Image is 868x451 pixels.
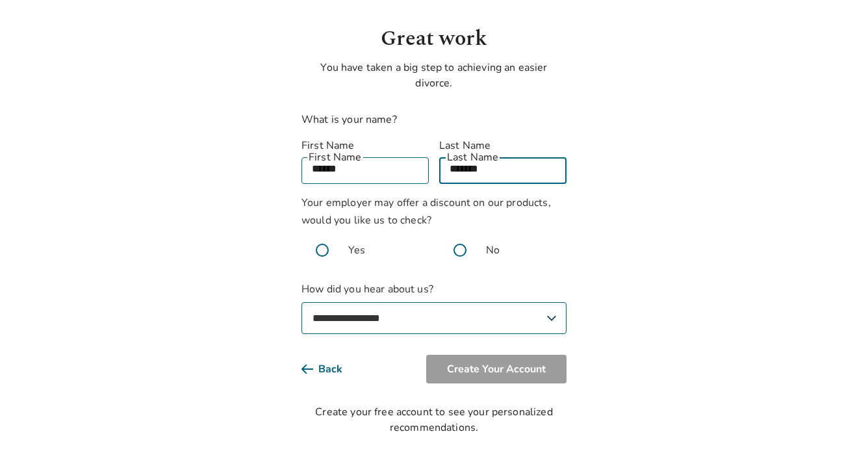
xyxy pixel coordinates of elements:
[301,23,567,55] h1: Great work
[301,138,429,153] label: First Name
[426,355,567,383] button: Create Your Account
[301,112,397,127] label: What is your name?
[301,60,567,91] p: You have taken a big step to achieving an easier divorce.
[803,389,868,451] iframe: Chat Widget
[486,242,500,258] span: No
[301,302,567,334] select: How did you hear about us?
[301,404,567,435] div: Create your free account to see your personalized recommendations.
[301,355,363,383] button: Back
[348,242,365,258] span: Yes
[439,138,567,153] label: Last Name
[301,196,551,227] span: Your employer may offer a discount on our products, would you like us to check?
[301,281,567,334] label: How did you hear about us?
